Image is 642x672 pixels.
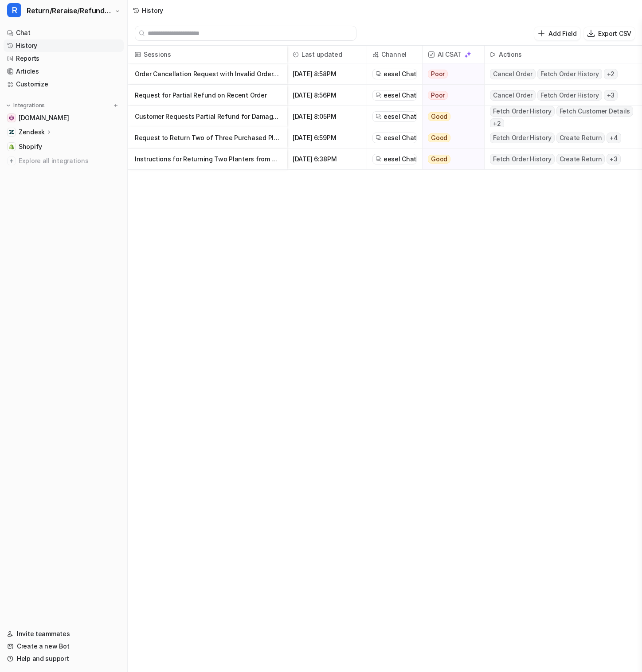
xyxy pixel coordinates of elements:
span: Create Return [556,154,605,164]
span: [DATE] 8:58PM [291,63,363,85]
span: Fetch Order History [490,133,554,143]
button: Export CSV [584,27,635,40]
button: Good [423,106,479,127]
button: Good [423,148,479,170]
a: Invite teammates [4,628,124,640]
h2: Actions [499,46,522,63]
span: + 3 [607,154,621,164]
img: menu_add.svg [113,102,119,109]
span: [DATE] 8:05PM [291,106,363,127]
p: Instructions for Returning Two Planters from Recent Order [135,148,280,170]
a: eesel Chat [376,155,414,164]
span: + 3 [604,90,618,101]
span: Channel [371,46,419,63]
a: Reports [4,52,124,65]
button: Integrations [4,101,47,110]
a: Explore all integrations [4,155,124,167]
span: [DATE] 8:56PM [291,85,363,106]
span: + 2 [604,69,618,79]
span: Fetch Customer Details [556,106,634,117]
button: Add Field [534,27,580,40]
span: eesel Chat [384,133,416,142]
a: Customize [4,78,124,90]
button: Good [423,127,479,148]
span: Fetch Order History [490,154,554,164]
p: Order Cancellation Request with Invalid Order Number [135,63,280,85]
a: Help and support [4,652,124,665]
span: Last updated [291,46,363,63]
p: Export CSV [598,29,631,38]
span: AI CSAT [426,46,481,63]
a: Create a new Bot [4,640,124,652]
span: Fetch Order History [537,90,602,101]
span: Poor [428,91,448,100]
a: wovenwood.co.uk[DOMAIN_NAME] [4,112,124,124]
span: R [7,3,21,17]
div: History [142,6,163,15]
span: eesel Chat [384,155,416,164]
span: eesel Chat [384,91,416,100]
img: explore all integrations [7,156,16,165]
img: eeselChat [376,113,382,120]
img: eeselChat [376,135,382,141]
p: Request for Partial Refund on Recent Order [135,85,280,106]
img: eeselChat [376,71,382,77]
p: Integrations [13,102,45,109]
span: eesel Chat [384,112,416,121]
img: Zendesk [9,129,14,135]
span: Return/Reraise/Refund Bot [27,4,112,17]
a: Chat [4,27,124,39]
p: Customer Requests Partial Refund for Damaged Order [135,106,280,127]
a: eesel Chat [376,112,414,121]
button: Poor [423,63,479,85]
span: [DATE] 6:38PM [291,148,363,170]
a: eesel Chat [376,91,414,100]
a: History [4,39,124,52]
span: Poor [428,70,448,78]
img: eeselChat [376,156,382,162]
span: [DATE] 6:59PM [291,127,363,148]
span: Good [428,112,450,121]
span: Cancel Order [490,69,536,79]
p: Add Field [548,29,576,38]
a: eesel Chat [376,70,414,78]
a: ShopifyShopify [4,141,124,153]
span: + 2 [490,118,504,129]
a: eesel Chat [376,133,414,142]
span: Explore all integrations [19,154,120,168]
span: Cancel Order [490,90,536,101]
span: [DOMAIN_NAME] [19,113,69,122]
p: Zendesk [19,128,45,137]
p: Request to Return Two of Three Purchased Planters [135,127,280,148]
span: + 4 [607,133,621,143]
span: Create Return [556,133,605,143]
a: Articles [4,65,124,78]
img: expand menu [5,102,12,109]
span: Good [428,133,450,142]
img: wovenwood.co.uk [9,115,14,121]
span: Fetch Order History [537,69,602,79]
img: Shopify [9,144,14,149]
button: Poor [423,85,479,106]
span: Fetch Order History [490,106,554,117]
span: Sessions [131,46,283,63]
img: eeselChat [376,92,382,98]
span: eesel Chat [384,70,416,78]
span: Shopify [19,142,42,151]
span: Good [428,155,450,164]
